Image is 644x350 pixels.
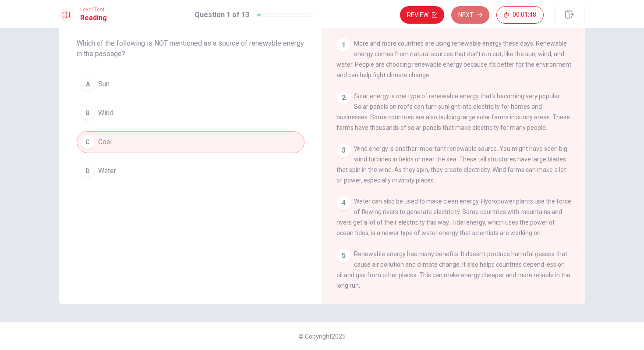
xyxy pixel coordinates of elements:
button: ASun [77,73,304,95]
span: © Copyright 2025 [298,333,346,340]
div: 1 [336,38,350,52]
div: C [81,135,95,149]
button: BWind [77,102,304,124]
div: 2 [336,91,350,105]
span: Wind energy is another important renewable source. You might have seen big wind turbines in field... [336,145,567,184]
span: Sun [98,79,110,89]
button: Review [400,6,444,24]
span: Level Test [80,7,107,13]
div: B [81,106,95,120]
span: Water can also be used to make clean energy. Hydropower plants use the force of flowing rivers to... [336,198,571,236]
span: Which of the following is NOT mentioned as a source of renewable energy in the passage? [77,38,304,59]
h1: Reading [80,13,107,23]
button: CCoal [77,131,304,153]
span: Solar energy is one type of renewable energy that's becoming very popular. Solar panels on roofs ... [336,93,570,131]
div: A [81,77,95,91]
div: 4 [336,196,350,210]
div: D [81,164,95,178]
div: 5 [336,249,350,263]
span: 00:01:48 [513,11,536,18]
span: Coal [98,137,112,147]
button: 00:01:48 [496,6,544,24]
span: Wind [98,108,113,118]
span: Renewable energy has many benefits. It doesn't produce harmful gasses that cause air pollution an... [336,250,570,289]
button: Next [451,6,489,24]
span: More and more countries are using renewable energy these days. Renewable energy comes from natura... [336,40,571,79]
div: 3 [336,143,350,157]
h1: Question 1 of 13 [195,10,249,20]
button: DWater [77,160,304,182]
span: Water [98,166,116,176]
